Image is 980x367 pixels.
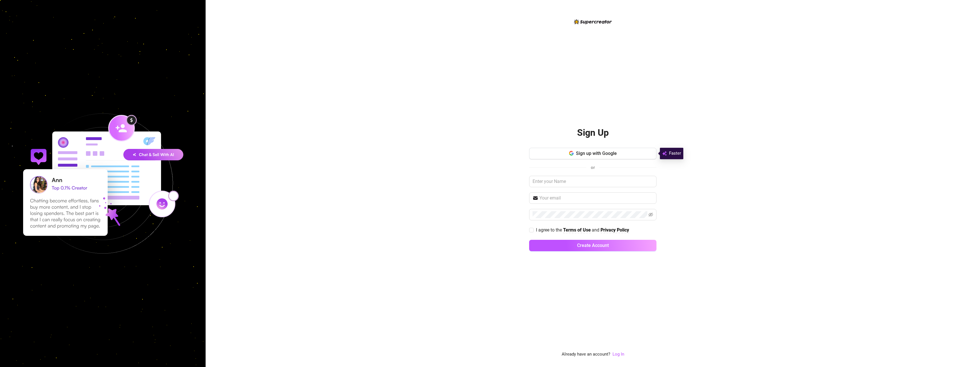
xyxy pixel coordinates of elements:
a: Privacy Policy [601,227,629,233]
input: Enter your Name [529,176,656,187]
input: Your email [539,195,653,202]
span: Faster [669,150,681,157]
span: or [591,165,595,170]
strong: Terms of Use [563,227,591,233]
img: logo-BBDzfeDw.svg [574,19,612,24]
span: Create Account [577,243,609,248]
a: Log In [612,351,624,358]
h2: Sign Up [577,127,609,139]
a: Log In [612,352,624,357]
img: signup-background-D0MIrEPF.svg [4,85,202,282]
strong: Privacy Policy [601,227,629,233]
span: I agree to the [536,227,563,233]
a: Terms of Use [563,227,591,233]
span: and [592,227,601,233]
img: svg%3e [662,150,667,157]
span: eye-invisible [648,212,653,217]
span: Sign up with Google [576,151,617,156]
button: Create Account [529,240,656,251]
button: Sign up with Google [529,148,656,159]
span: Already have an account? [562,351,610,358]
